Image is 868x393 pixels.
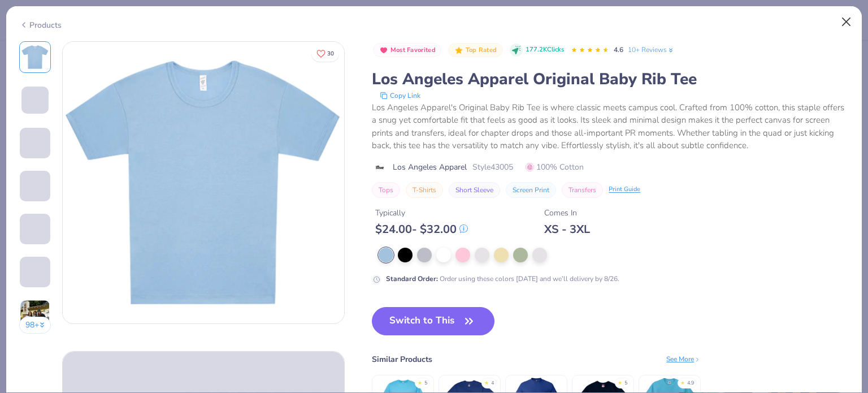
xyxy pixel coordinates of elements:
div: ★ [618,379,622,384]
div: Los Angeles Apparel Original Baby Rib Tee [372,68,849,90]
img: Most Favorited sort [379,46,388,55]
div: XS - 3XL [544,222,590,236]
button: Badge Button [373,43,441,58]
span: Style 43005 [472,161,513,173]
span: 30 [327,51,334,57]
div: ★ [418,379,422,384]
span: Los Angeles Apparel [393,161,467,173]
div: 4 [491,379,494,387]
div: 5 [424,379,427,387]
div: ★ [680,379,685,384]
button: Transfers [562,182,603,198]
span: Top Rated [466,47,497,53]
button: 98+ [19,317,51,334]
img: Top Rated sort [454,46,463,55]
div: 4.6 Stars [571,41,609,59]
img: User generated content [20,244,21,275]
div: Typically [375,207,468,219]
button: Switch to This [372,307,494,335]
span: 177.2K Clicks [526,45,564,55]
button: Screen Print [506,182,556,198]
button: Close [836,11,857,33]
div: Similar Products [372,353,432,365]
button: T-Shirts [406,182,443,198]
img: User generated content [20,287,21,318]
span: Most Favorited [390,47,436,53]
div: Los Angeles Apparel's Original Baby Rib Tee is where classic meets campus cool. Crafted from 100%... [372,101,849,152]
img: brand logo [372,163,387,172]
button: Tops [372,182,400,198]
button: Badge Button [448,43,502,58]
div: Comes In [544,207,590,219]
span: 4.6 [614,45,623,54]
img: User generated content [20,300,50,330]
button: Like [311,45,339,62]
div: $ 24.00 - $ 32.00 [375,222,468,236]
button: copy to clipboard [376,90,424,101]
div: 5 [624,379,627,387]
span: 100% Cotton [526,161,584,173]
div: Order using these colors [DATE] and we’ll delivery by 8/26. [386,274,619,284]
img: Front [63,42,344,323]
div: ★ [484,379,489,384]
div: Print Guide [609,185,640,195]
div: See More [666,354,701,364]
strong: Standard Order : [386,274,438,283]
img: Front [21,44,49,71]
a: 10+ Reviews [628,45,675,55]
div: Products [19,19,62,31]
img: User generated content [20,158,21,189]
div: 4.9 [687,379,694,387]
button: Short Sleeve [449,182,500,198]
img: User generated content [20,201,21,232]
